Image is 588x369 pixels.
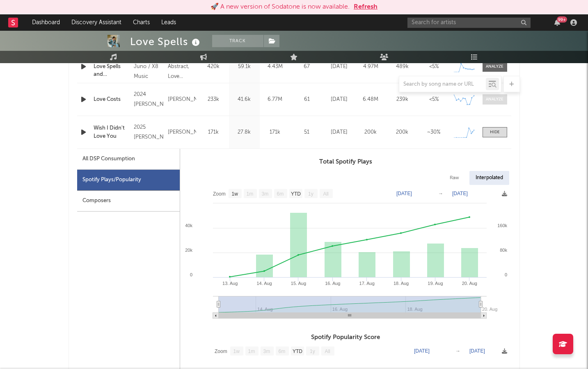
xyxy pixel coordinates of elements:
[323,191,328,197] text: All
[291,281,306,286] text: 15. Aug
[310,348,315,354] text: 1y
[396,191,412,196] text: [DATE]
[469,171,509,185] div: Interpolated
[497,223,507,228] text: 160k
[82,154,135,164] div: All DSP Consumption
[94,124,130,140] a: Wish I Didn't Love You
[156,14,182,31] a: Leads
[444,171,465,185] div: Raw
[293,63,321,71] div: 67
[134,123,164,142] div: 2025 [PERSON_NAME]
[246,191,253,197] text: 1m
[127,14,156,31] a: Charts
[200,63,227,71] div: 420k
[263,348,270,354] text: 3m
[414,348,430,354] text: [DATE]
[325,128,353,137] div: [DATE]
[277,191,284,197] text: 6m
[180,333,511,342] h3: Spotify Popularity Score
[357,128,384,137] div: 200k
[482,307,497,312] text: 20. Aug
[325,96,353,104] div: [DATE]
[554,19,560,26] button: 99+
[389,96,416,104] div: 239k
[168,52,196,82] div: [PERSON_NAME] Abstract, Love Spells, [PERSON_NAME], [PERSON_NAME] & Saint
[66,14,127,31] a: Discovery Assistant
[200,128,227,137] div: 171k
[389,63,416,71] div: 489k
[469,348,485,354] text: [DATE]
[77,149,180,170] div: All DSP Consumption
[325,281,340,286] text: 16. Aug
[200,96,227,104] div: 233k
[354,2,378,12] button: Refresh
[233,348,240,354] text: 1w
[292,348,302,354] text: YTD
[130,35,202,48] div: Love Spells
[262,63,288,71] div: 4.43M
[278,348,285,354] text: 6m
[231,63,258,71] div: 59.1k
[357,63,384,71] div: 4.97M
[420,96,448,104] div: <5%
[293,128,321,137] div: 51
[438,191,443,196] text: →
[231,191,238,197] text: 1w
[308,191,313,197] text: 1y
[210,2,350,12] div: 🚀 A new version of Sodatone is now available.
[190,272,192,277] text: 0
[504,272,507,277] text: 0
[407,18,531,28] input: Search for artists
[420,63,448,71] div: <5%
[399,81,486,88] input: Search by song name or URL
[134,90,164,109] div: 2024 [PERSON_NAME]
[262,128,288,137] div: 171k
[557,16,567,23] div: 99 +
[428,281,443,286] text: 19. Aug
[231,128,258,137] div: 27.8k
[420,128,448,137] div: ~ 30 %
[222,281,238,286] text: 13. Aug
[262,96,288,104] div: 6.77M
[256,281,272,286] text: 14. Aug
[455,348,460,354] text: →
[357,96,384,104] div: 6.48M
[389,128,416,137] div: 200k
[77,191,180,212] div: Composers
[325,348,330,354] text: All
[248,348,255,354] text: 1m
[168,95,196,105] div: [PERSON_NAME]
[500,248,507,253] text: 80k
[212,35,263,47] button: Track
[291,191,300,197] text: YTD
[26,14,66,31] a: Dashboard
[325,63,353,71] div: [DATE]
[180,157,511,167] h3: Total Spotify Plays
[94,55,130,79] a: Doggy (feat. Love Spells and [PERSON_NAME])
[77,170,180,191] div: Spotify Plays/Popularity
[213,191,226,197] text: Zoom
[168,128,196,137] div: [PERSON_NAME]
[359,281,374,286] text: 17. Aug
[393,281,408,286] text: 18. Aug
[185,248,192,253] text: 20k
[185,223,192,228] text: 40k
[452,191,468,196] text: [DATE]
[215,348,227,354] text: Zoom
[293,96,321,104] div: 61
[231,96,258,104] div: 41.6k
[462,281,477,286] text: 20. Aug
[134,52,164,82] div: © 2025 Juno / X8 Music
[94,96,130,104] a: Love Costs
[261,191,268,197] text: 3m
